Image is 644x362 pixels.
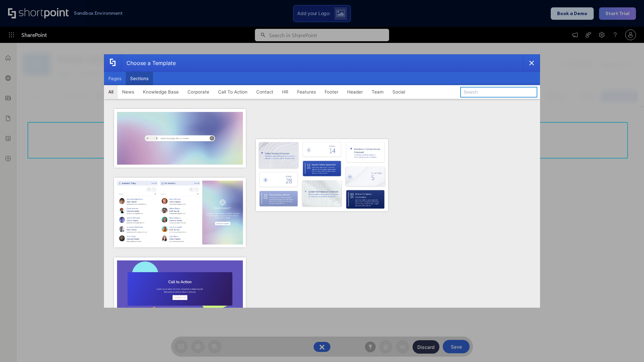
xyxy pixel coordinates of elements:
[293,85,320,99] button: Features
[214,85,252,99] button: Call To Action
[388,85,410,99] button: Social
[183,85,214,99] button: Corporate
[460,87,537,98] input: Search
[104,85,118,99] button: All
[252,85,278,99] button: Contact
[126,72,153,85] button: Sections
[278,85,293,99] button: HR
[367,85,388,99] button: Team
[523,284,644,362] iframe: Chat Widget
[343,85,367,99] button: Header
[104,72,126,85] button: Pages
[118,85,139,99] button: News
[320,85,343,99] button: Footer
[121,55,176,71] div: Choose a Template
[139,85,183,99] button: Knowledge Base
[104,54,540,308] div: template selector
